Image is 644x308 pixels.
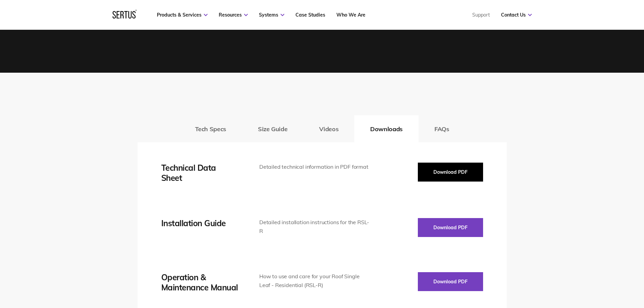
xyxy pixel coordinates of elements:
div: How to use and care for your Roof Single Leaf - Residential (RSL-R) [259,272,371,289]
a: Products & Services [157,12,208,18]
button: Download PDF [418,272,483,291]
a: Case Studies [295,12,325,18]
a: Who We Are [336,12,365,18]
a: Contact Us [501,12,532,18]
a: Support [472,12,490,18]
button: Videos [303,115,354,142]
div: Detailed installation instructions for the RSL-R [259,218,371,235]
a: Resources [219,12,248,18]
button: Download PDF [418,218,483,237]
button: Tech Specs [179,115,242,142]
button: FAQs [419,115,465,142]
a: Systems [259,12,284,18]
div: Detailed technical information in PDF format [259,163,371,171]
div: Installation Guide [161,218,239,228]
iframe: Chat Widget [522,230,644,308]
div: Operation & Maintenance Manual [161,272,239,292]
button: Download PDF [418,163,483,182]
button: Size Guide [242,115,303,142]
div: Technical Data Sheet [161,163,239,183]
